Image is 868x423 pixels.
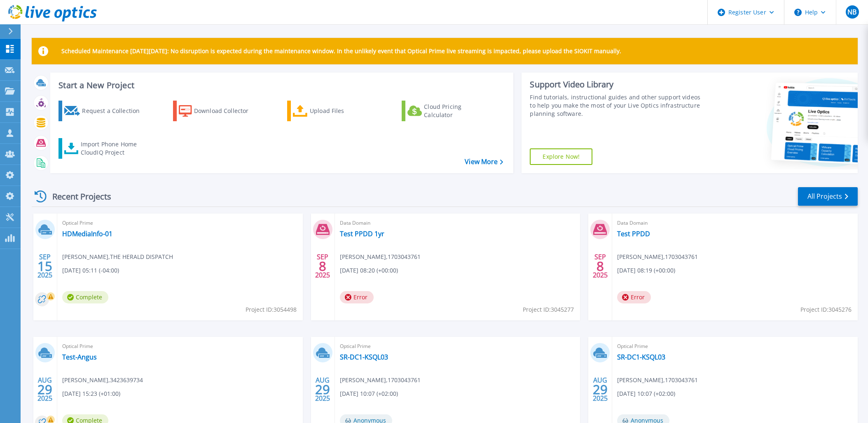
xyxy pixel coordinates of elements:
[62,252,173,261] span: [PERSON_NAME] , THE HERALD DISPATCH
[617,230,650,238] a: Test PPDD
[62,230,112,238] a: HDMediaInfo-01
[32,186,122,207] div: Recent Projects
[530,93,702,118] div: Find tutorials, instructional guides and other support videos to help you make the most of your L...
[37,374,53,404] div: AUG 2025
[315,374,330,404] div: AUG 2025
[617,291,651,303] span: Error
[597,263,604,270] span: 8
[62,266,119,275] span: [DATE] 05:11 (-04:00)
[592,374,608,404] div: AUG 2025
[287,101,379,121] a: Upload Files
[593,386,608,393] span: 29
[61,48,621,54] p: Scheduled Maintenance [DATE][DATE]: No disruption is expected during the maintenance window. In t...
[592,251,608,281] div: SEP 2025
[58,81,503,90] h3: Start a New Project
[530,79,702,90] div: Support Video Library
[194,103,260,119] div: Download Collector
[37,251,53,281] div: SEP 2025
[58,101,150,121] a: Request a Collection
[402,101,494,121] a: Cloud Pricing Calculator
[37,386,52,393] span: 29
[62,376,143,385] span: [PERSON_NAME] , 3423639734
[617,266,675,275] span: [DATE] 08:19 (+00:00)
[617,376,698,385] span: [PERSON_NAME] , 1703043761
[340,376,421,385] span: [PERSON_NAME] , 1703043761
[340,291,374,303] span: Error
[617,342,853,351] span: Optical Prime
[310,103,376,119] div: Upload Files
[340,252,421,261] span: [PERSON_NAME] , 1703043761
[62,342,298,351] span: Optical Prime
[617,353,665,361] a: SR-DC1-KSQL03
[340,219,576,228] span: Data Domain
[62,389,120,398] span: [DATE] 15:23 (+01:00)
[62,219,298,228] span: Optical Prime
[81,140,145,157] div: Import Phone Home CloudIQ Project
[847,9,856,15] span: NB
[62,291,108,303] span: Complete
[340,389,398,398] span: [DATE] 10:07 (+02:00)
[617,252,698,261] span: [PERSON_NAME] , 1703043761
[340,353,388,361] a: SR-DC1-KSQL03
[340,230,384,238] a: Test PPDD 1yr
[530,148,592,165] a: Explore Now!
[800,305,852,314] span: Project ID: 3045276
[246,305,297,314] span: Project ID: 3054498
[173,101,265,121] a: Download Collector
[617,219,853,228] span: Data Domain
[82,103,148,119] div: Request a Collection
[617,389,675,398] span: [DATE] 10:07 (+02:00)
[315,386,330,393] span: 29
[319,263,326,270] span: 8
[37,263,52,270] span: 15
[798,187,858,206] a: All Projects
[340,342,576,351] span: Optical Prime
[523,305,574,314] span: Project ID: 3045277
[315,251,330,281] div: SEP 2025
[424,103,490,119] div: Cloud Pricing Calculator
[340,266,398,275] span: [DATE] 08:20 (+00:00)
[465,158,503,166] a: View More
[62,353,97,361] a: Test-Angus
